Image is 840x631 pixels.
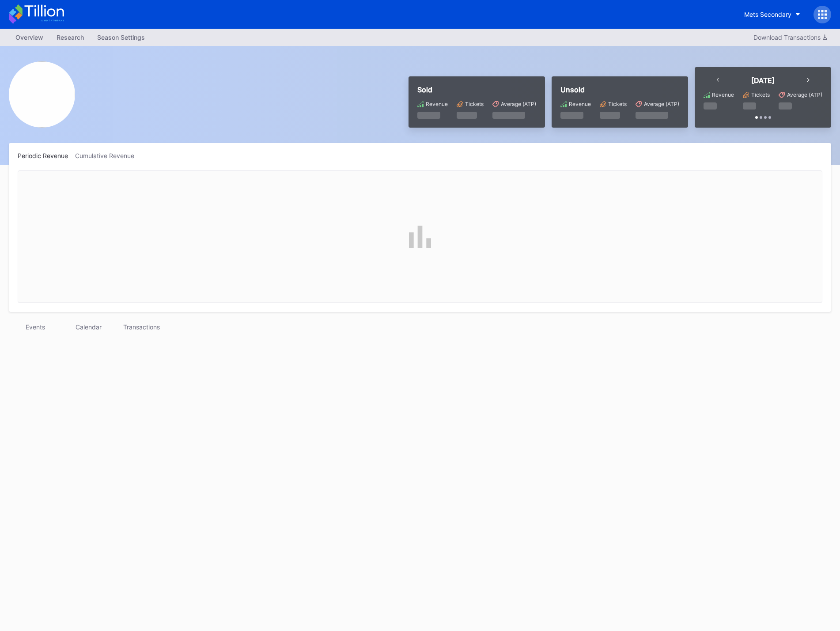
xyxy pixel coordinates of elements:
div: Tickets [751,91,770,98]
div: Transactions [115,321,168,333]
div: Unsold [560,85,679,94]
a: Season Settings [91,31,151,44]
div: Tickets [608,101,627,107]
div: Average (ATP) [644,101,679,107]
div: Revenue [569,101,591,107]
a: Research [50,31,91,44]
div: Average (ATP) [787,91,822,98]
div: Average (ATP) [501,101,536,107]
div: Cumulative Revenue [75,152,141,159]
div: Events [9,321,62,333]
a: Overview [9,31,50,44]
div: Sold [417,85,536,94]
div: [DATE] [751,76,775,85]
div: Tickets [465,101,484,107]
button: Download Transactions [749,31,831,43]
div: Periodic Revenue [18,152,75,159]
div: Revenue [712,91,734,98]
div: Calendar [62,321,115,333]
div: Download Transactions [753,34,827,41]
div: Mets Secondary [744,11,791,18]
div: Revenue [426,101,448,107]
button: Mets Secondary [738,6,807,23]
